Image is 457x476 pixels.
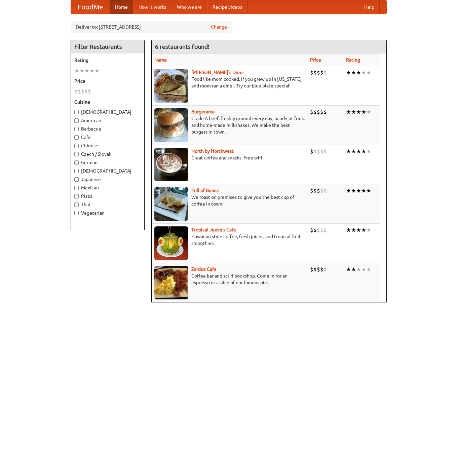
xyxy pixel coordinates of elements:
[89,67,94,74] li: ★
[74,117,141,124] label: American
[313,266,317,273] li: $
[313,187,317,194] li: $
[191,109,215,114] a: Burgerama
[366,187,371,194] li: ★
[323,187,327,194] li: $
[366,226,371,234] li: ★
[361,148,366,155] li: ★
[351,69,356,76] li: ★
[154,108,188,142] img: burgerama.jpg
[81,88,84,95] li: $
[74,203,79,207] input: Thai
[356,187,361,194] li: ★
[74,168,141,174] label: [DEMOGRAPHIC_DATA]
[310,69,313,76] li: $
[317,187,320,194] li: $
[317,148,320,155] li: $
[74,160,79,165] input: German
[207,0,247,14] a: Recipe videos
[74,144,79,148] input: Chinese
[356,148,361,155] li: ★
[346,69,351,76] li: ★
[88,88,91,95] li: $
[74,142,141,149] label: Chinese
[211,24,227,30] a: Change
[154,194,305,207] p: We roast on premises to give you the best cup of coffee in town.
[74,88,78,95] li: $
[74,67,79,74] li: ★
[191,70,244,75] a: [PERSON_NAME]'s Diner
[74,127,79,131] input: Barbecue
[361,226,366,234] li: ★
[74,186,79,190] input: Mexican
[346,226,351,234] li: ★
[310,266,313,273] li: $
[191,188,219,193] a: Full of Beans
[155,43,210,50] ng-pluralize: 6 restaurants found!
[74,184,141,191] label: Mexican
[320,266,323,273] li: $
[313,226,317,234] li: $
[310,57,321,63] a: Price
[74,193,141,199] label: Pizza
[351,226,356,234] li: ★
[351,187,356,194] li: ★
[323,108,327,116] li: $
[317,69,320,76] li: $
[74,201,141,208] label: Thai
[346,148,351,155] li: ★
[74,118,79,123] input: American
[94,67,100,74] li: ★
[366,69,371,76] li: ★
[154,272,305,286] p: Coffee bar and sci-fi bookshop. Come in for an espresso or a slice of our famous pie.
[320,69,323,76] li: $
[74,135,79,140] input: Cafe
[154,187,188,221] img: beans.jpg
[154,69,188,103] img: sallys.jpg
[154,233,305,247] p: Hawaiian style coffee, fresh juices, and tropical fruit smoothies.
[71,40,144,53] h4: Filter Restaurants
[191,148,234,154] a: North by Northwest
[317,226,320,234] li: $
[74,176,141,183] label: Japanese
[74,78,141,84] h5: Price
[313,148,317,155] li: $
[74,125,141,132] label: Barbecue
[310,108,313,116] li: $
[154,57,167,63] a: Name
[346,187,351,194] li: ★
[310,148,313,155] li: $
[351,266,356,273] li: ★
[172,0,207,14] a: Who we are
[313,69,317,76] li: $
[361,69,366,76] li: ★
[154,76,305,89] p: Food like mom cooked, if you grew up in [US_STATE] and mom ran a diner. Try our blue plate special!
[320,148,323,155] li: $
[74,152,79,156] input: Czech / Slovak
[74,109,141,115] label: [DEMOGRAPHIC_DATA]
[154,115,305,135] p: Grade A beef, freshly ground every day, hand-cut fries, and home-made milkshakes. We make the bes...
[74,57,141,64] h5: Rating
[346,57,360,63] a: Rating
[323,266,327,273] li: $
[356,226,361,234] li: ★
[79,67,84,74] li: ★
[74,210,141,216] label: Vegetarian
[310,226,313,234] li: $
[346,266,351,273] li: ★
[359,0,380,14] a: Help
[74,169,79,173] input: [DEMOGRAPHIC_DATA]
[346,108,351,116] li: ★
[191,227,236,232] a: Tropical Jeeve's Cafe
[154,226,188,260] img: jeeves.jpg
[74,110,79,114] input: [DEMOGRAPHIC_DATA]
[323,226,327,234] li: $
[74,177,79,182] input: Japanese
[361,266,366,273] li: ★
[78,88,81,95] li: $
[366,108,371,116] li: ★
[74,134,141,141] label: Cafe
